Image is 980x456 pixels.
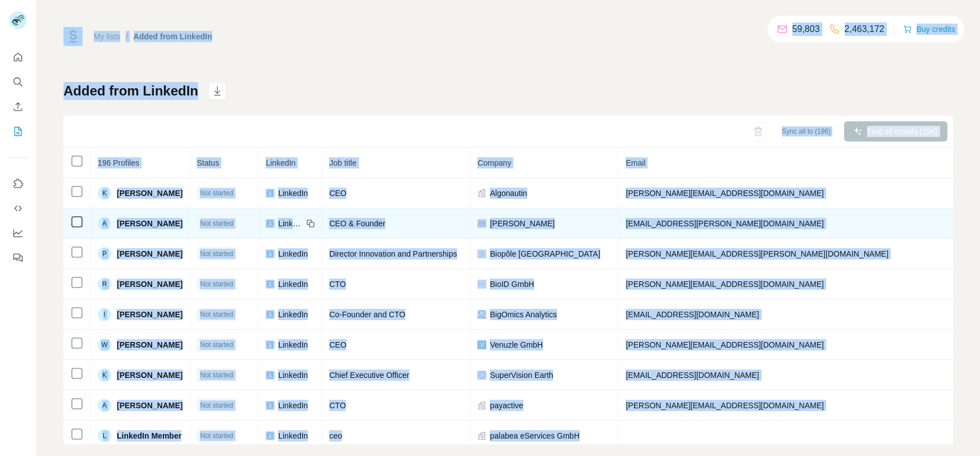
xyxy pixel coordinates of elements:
[477,219,486,228] img: company-logo
[782,126,831,136] span: Sync all to (196)
[626,401,823,410] span: [PERSON_NAME][EMAIL_ADDRESS][DOMAIN_NAME]
[9,198,27,218] button: Use Surfe API
[197,158,219,167] span: Status
[490,279,534,290] span: BioID GmbH
[490,248,600,259] span: Biopôle [GEOGRAPHIC_DATA]
[200,279,233,289] span: Not started
[774,123,838,140] button: Sync all to (196)
[490,218,554,229] span: [PERSON_NAME]
[117,400,183,411] span: [PERSON_NAME]
[98,277,111,291] div: R
[9,121,27,142] button: My lists
[329,189,346,198] span: CEO
[200,340,233,350] span: Not started
[63,82,198,100] h1: Added from LinkedIn
[98,158,139,167] span: 196 Profiles
[200,400,233,411] span: Not started
[200,370,233,380] span: Not started
[278,309,308,320] span: LinkedIn
[490,430,580,441] span: palabea eServices GmbH
[266,189,275,198] img: LinkedIn logo
[200,431,233,441] span: Not started
[117,279,183,290] span: [PERSON_NAME]
[477,249,486,258] img: company-logo
[98,247,111,261] div: P
[117,248,183,259] span: [PERSON_NAME]
[490,309,557,320] span: BigOmics Analytics
[126,31,128,42] li: /
[9,97,27,117] button: Enrich CSV
[266,219,275,228] img: LinkedIn logo
[63,27,83,46] img: Surfe Logo
[278,218,303,229] span: LinkedIn
[626,158,645,167] span: Email
[9,47,27,67] button: Quick start
[98,338,111,352] div: W
[266,431,275,440] img: LinkedIn logo
[9,223,27,243] button: Dashboard
[117,218,183,229] span: [PERSON_NAME]
[266,371,275,380] img: LinkedIn logo
[278,400,308,411] span: LinkedIn
[98,429,111,443] div: L
[903,21,955,37] button: Buy credits
[266,249,275,258] img: LinkedIn logo
[266,280,275,289] img: LinkedIn logo
[329,371,409,380] span: Chief Executive Officer
[477,371,486,380] img: company-logo
[98,368,111,382] div: K
[490,188,527,199] span: Algonautin
[98,186,111,200] div: K
[626,189,823,198] span: [PERSON_NAME][EMAIL_ADDRESS][DOMAIN_NAME]
[477,310,486,319] img: company-logo
[94,32,120,41] a: My lists
[626,219,823,228] span: [EMAIL_ADDRESS][PERSON_NAME][DOMAIN_NAME]
[477,158,511,167] span: Company
[329,310,405,319] span: Co-Founder and CTO
[626,249,888,258] span: [PERSON_NAME][EMAIL_ADDRESS][PERSON_NAME][DOMAIN_NAME]
[98,308,111,321] div: I
[200,249,233,259] span: Not started
[278,370,308,381] span: LinkedIn
[845,22,885,36] p: 2,463,172
[200,309,233,320] span: Not started
[329,280,345,289] span: CTO
[9,248,27,268] button: Feedback
[117,188,183,199] span: [PERSON_NAME]
[626,280,823,289] span: [PERSON_NAME][EMAIL_ADDRESS][DOMAIN_NAME]
[9,72,27,92] button: Search
[626,310,759,319] span: [EMAIL_ADDRESS][DOMAIN_NAME]
[490,339,543,350] span: Venuzle GmbH
[329,401,345,410] span: CTO
[329,158,356,167] span: Job title
[200,188,233,198] span: Not started
[626,371,759,380] span: [EMAIL_ADDRESS][DOMAIN_NAME]
[278,188,308,199] span: LinkedIn
[9,174,27,194] button: Use Surfe on LinkedIn
[477,280,486,289] img: company-logo
[626,340,823,349] span: [PERSON_NAME][EMAIL_ADDRESS][DOMAIN_NAME]
[329,431,342,440] span: ceo
[278,279,308,290] span: LinkedIn
[117,370,183,381] span: [PERSON_NAME]
[98,217,111,230] div: A
[134,31,212,42] div: Added from LinkedIn
[792,22,820,36] p: 59,803
[266,340,275,349] img: LinkedIn logo
[117,430,181,441] span: LinkedIn Member
[490,370,553,381] span: SuperVision Earth
[266,158,295,167] span: LinkedIn
[278,430,308,441] span: LinkedIn
[266,401,275,410] img: LinkedIn logo
[278,248,308,259] span: LinkedIn
[278,339,308,350] span: LinkedIn
[266,310,275,319] img: LinkedIn logo
[329,340,346,349] span: CEO
[98,399,111,412] div: A
[477,340,486,349] img: company-logo
[329,249,457,258] span: Director Innovation and Partnerships
[329,219,385,228] span: CEO & Founder
[117,339,183,350] span: [PERSON_NAME]
[490,400,523,411] span: payactive
[200,218,233,229] span: Not started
